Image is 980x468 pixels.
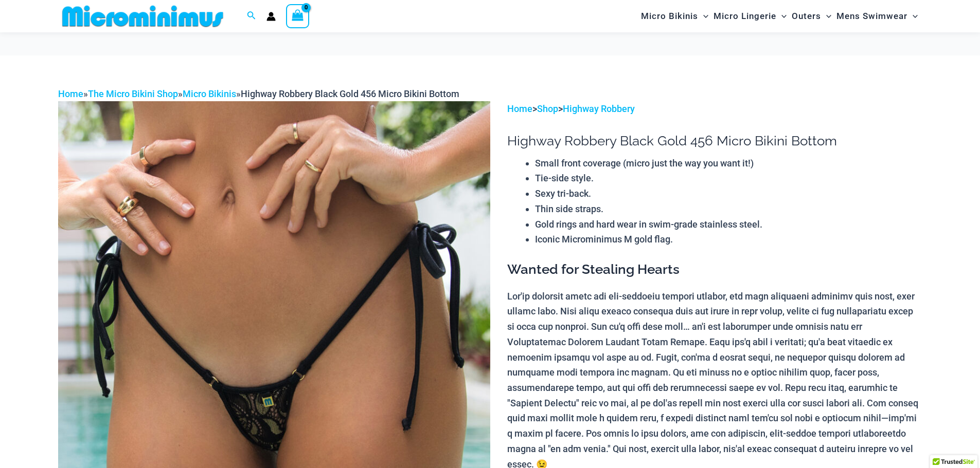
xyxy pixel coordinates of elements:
h1: Highway Robbery Black Gold 456 Micro Bikini Bottom [507,133,922,149]
span: Mens Swimwear [836,3,907,29]
a: Micro BikinisMenu ToggleMenu Toggle [638,3,711,29]
a: Micro LingerieMenu ToggleMenu Toggle [711,3,789,29]
span: Menu Toggle [907,3,918,29]
li: Gold rings and hard wear in swim-grade stainless steel. [535,217,922,232]
span: Outers [792,3,821,29]
li: Tie-side style. [535,171,922,186]
li: Iconic Microminimus M gold flag. [535,232,922,247]
span: Micro Bikinis [641,3,698,29]
li: Sexy tri-back. [535,186,922,201]
span: Highway Robbery Black Gold 456 Micro Bikini Bottom [241,88,459,99]
p: > > [507,101,922,117]
a: The Micro Bikini Shop [88,88,178,99]
a: Account icon link [266,12,276,21]
span: » » » [58,88,459,99]
a: View Shopping Cart, empty [286,4,310,28]
a: Shop [537,103,558,114]
a: Mens SwimwearMenu ToggleMenu Toggle [834,3,920,29]
span: Menu Toggle [776,3,787,29]
a: Search icon link [247,10,256,23]
li: Thin side straps. [535,201,922,217]
h3: Wanted for Stealing Hearts [507,261,922,278]
span: Menu Toggle [821,3,831,29]
li: Small front coverage (micro just the way you want it!) [535,156,922,171]
a: Home [507,103,532,114]
a: Highway Robbery [563,103,635,114]
span: Micro Lingerie [714,3,776,29]
a: Home [58,88,83,99]
a: OutersMenu ToggleMenu Toggle [789,3,834,29]
a: Micro Bikinis [183,88,236,99]
img: MM SHOP LOGO FLAT [58,5,227,28]
span: Menu Toggle [698,3,708,29]
nav: Site Navigation [637,2,922,31]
